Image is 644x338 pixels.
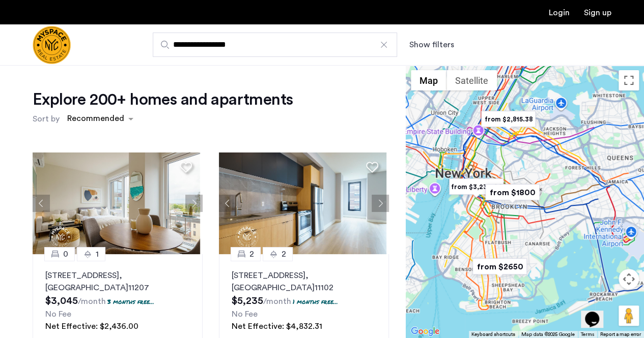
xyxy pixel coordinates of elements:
span: No Fee [232,310,258,318]
h1: Explore 200+ homes and apartments [33,89,293,110]
button: Keyboard shortcuts [471,331,515,338]
span: 2 [249,248,254,260]
span: Net Effective: $2,436.00 [45,322,138,330]
button: Show satellite imagery [446,70,497,90]
button: Show or hide filters [409,39,454,51]
sub: /month [78,297,106,305]
span: 1 [96,248,99,260]
a: Report a map error [600,331,641,338]
span: 0 [63,248,68,260]
p: 3 months free... [107,297,154,306]
p: [STREET_ADDRESS] 11102 [232,269,376,294]
label: Sort by [33,113,60,125]
img: 1997_638519001096654587.png [33,152,200,254]
img: logo [33,26,71,64]
p: [STREET_ADDRESS] 11207 [45,269,190,294]
span: $5,235 [232,296,263,306]
button: Map camera controls [619,269,639,289]
button: Show street map [411,70,446,90]
span: 2 [282,248,286,260]
div: from $3,234.86 [445,175,508,198]
a: Terms (opens in new tab) [581,331,594,338]
button: Drag Pegman onto the map to open Street View [619,305,639,326]
span: No Fee [45,310,71,318]
a: Login [549,9,570,17]
div: from $2,815.38 [477,108,540,131]
a: Open this area in Google Maps (opens a new window) [408,325,442,338]
div: Recommended [66,112,124,127]
button: Next apartment [185,195,203,212]
button: Toggle fullscreen view [619,70,639,90]
span: Net Effective: $4,832.31 [232,322,322,330]
div: from $1800 [481,181,544,204]
div: from $2650 [468,255,531,278]
a: Cazamio Logo [33,26,71,64]
ng-select: sort-apartment [62,110,138,128]
img: Google [408,325,442,338]
iframe: chat widget [581,297,613,328]
button: Previous apartment [33,195,50,212]
img: 1997_638519968035243270.png [219,152,386,254]
p: 1 months free... [293,297,338,306]
button: Previous apartment [219,195,236,212]
span: Map data ©2025 Google [521,332,575,337]
input: Apartment Search [153,33,397,57]
sub: /month [263,297,291,305]
span: $3,045 [45,296,78,306]
button: Next apartment [372,195,389,212]
a: Registration [584,9,611,17]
